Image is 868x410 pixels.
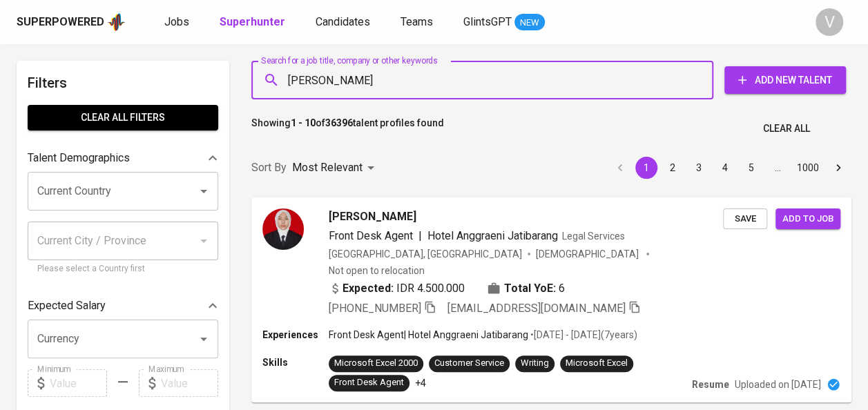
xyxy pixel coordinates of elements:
span: 6 [559,280,565,297]
p: Talent Demographics [28,150,130,166]
img: 491bf02cea8b3433f278305bc23bff59.jpg [262,208,304,250]
button: Add to job [775,208,840,230]
span: Add New Talent [735,72,835,89]
button: Go to page 5 [740,157,762,179]
span: Jobs [164,15,189,28]
a: Jobs [164,14,192,31]
div: Microsoft Excel 2000 [334,357,418,370]
span: GlintsGPT [463,15,512,28]
b: Superhunter [220,15,285,28]
p: Please select a Country first [37,262,209,276]
span: Legal Services [562,231,625,242]
div: V [816,8,843,36]
button: Open [194,329,213,349]
a: [PERSON_NAME]Front Desk Agent|Hotel Anggraeni JatibarangLegal Services[GEOGRAPHIC_DATA], [GEOGRAP... [251,197,851,402]
span: Clear All filters [39,109,207,126]
p: Not open to relocation [329,264,425,277]
b: 36396 [325,117,353,128]
span: | [418,228,422,244]
span: [PERSON_NAME] [329,208,416,225]
p: Showing of talent profiles found [251,116,444,141]
div: Microsoft Excel [566,357,628,370]
h6: Filters [28,72,218,94]
p: Uploaded on [DATE] [735,378,821,391]
a: Superhunter [220,14,288,31]
div: Talent Demographics [28,144,218,172]
span: Front Desk Agent [329,229,413,242]
img: app logo [107,12,126,32]
p: Most Relevant [292,159,363,176]
p: Sort By [251,159,287,176]
span: Teams [401,15,433,28]
div: Customer Service [434,357,504,370]
span: NEW [514,16,545,30]
div: [GEOGRAPHIC_DATA], [GEOGRAPHIC_DATA] [329,247,522,261]
p: Front Desk Agent | Hotel Anggraeni Jatibarang [329,328,528,342]
p: +4 [415,376,426,390]
p: • [DATE] - [DATE] ( 7 years ) [528,328,637,342]
div: Writing [521,357,549,370]
button: Clear All filters [28,105,218,130]
button: Save [723,208,767,230]
span: Candidates [316,15,370,28]
nav: pagination navigation [607,157,851,179]
button: Clear All [758,116,816,141]
button: Go to next page [827,157,849,179]
button: Open [194,182,213,201]
button: Go to page 3 [688,157,710,179]
button: page 1 [635,157,657,179]
div: … [766,161,789,175]
button: Go to page 2 [662,157,684,179]
div: Expected Salary [28,292,218,320]
b: 1 - 10 [291,117,316,128]
a: GlintsGPT NEW [463,14,545,31]
p: Experiences [262,328,329,342]
a: Candidates [316,14,373,31]
input: Value [50,369,107,397]
span: Hotel Anggraeni Jatibarang [427,229,558,242]
div: IDR 4.500.000 [329,280,465,297]
button: Add New Talent [724,66,846,94]
div: Most Relevant [292,155,379,181]
a: Teams [401,14,436,31]
span: [PHONE_NUMBER] [329,302,421,315]
b: Total YoE: [504,280,556,297]
a: Superpoweredapp logo [17,12,126,32]
p: Resume [692,378,729,391]
b: Expected: [343,280,394,297]
span: [DEMOGRAPHIC_DATA] [536,247,641,261]
p: Expected Salary [28,297,106,314]
div: Superpowered [17,14,104,30]
span: Add to job [782,211,833,227]
span: [EMAIL_ADDRESS][DOMAIN_NAME] [447,302,626,315]
p: Skills [262,355,329,369]
div: Front Desk Agent [334,376,404,389]
span: Clear All [763,120,810,137]
span: Save [730,211,760,227]
button: Go to page 4 [714,157,736,179]
input: Value [161,369,218,397]
button: Go to page 1000 [793,157,823,179]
